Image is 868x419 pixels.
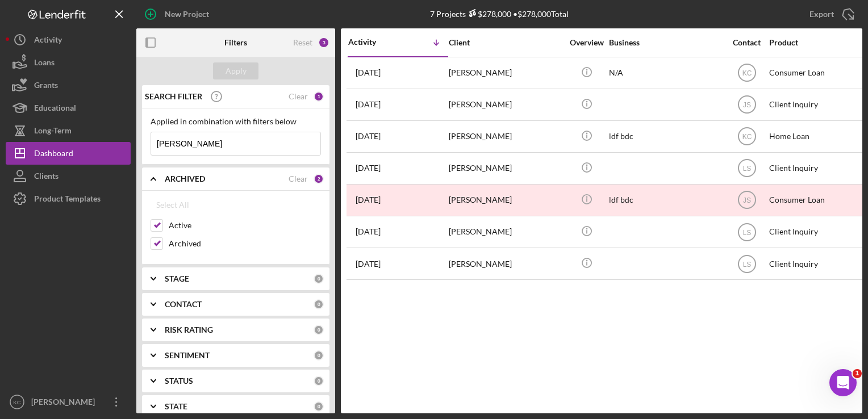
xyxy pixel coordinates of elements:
[165,325,213,334] b: RISK RATING
[314,350,324,361] div: 0
[449,185,562,215] div: [PERSON_NAME]
[293,38,312,47] div: Reset
[314,325,324,335] div: 0
[165,351,210,360] b: SENTIMENT
[314,299,324,309] div: 0
[165,376,193,386] b: STATUS
[156,194,189,216] div: Select All
[466,9,511,19] div: $278,000
[165,3,209,26] div: New Project
[34,187,101,213] div: Product Templates
[742,133,752,141] text: KC
[6,74,131,97] button: Grants
[356,68,381,77] time: 2024-10-30 16:24
[742,69,752,77] text: KC
[449,90,562,120] div: [PERSON_NAME]
[213,62,258,79] button: Apply
[145,92,202,101] b: SEARCH FILTER
[742,165,751,173] text: LS
[6,391,131,413] button: KC[PERSON_NAME]
[314,174,324,184] div: 2
[151,117,321,126] div: Applied in combination with filters below
[28,391,102,416] div: [PERSON_NAME]
[449,217,562,247] div: [PERSON_NAME]
[449,121,562,152] div: [PERSON_NAME]
[356,227,381,236] time: 2024-04-30 19:01
[224,38,247,47] b: Filters
[314,376,324,386] div: 0
[725,38,768,47] div: Contact
[165,300,202,309] b: CONTACT
[314,401,324,412] div: 0
[314,274,324,284] div: 0
[289,174,308,183] div: Clear
[356,164,381,173] time: 2024-08-13 17:23
[34,28,62,54] div: Activity
[6,187,131,210] button: Product Templates
[356,132,381,141] time: 2024-09-17 14:45
[829,369,857,396] iframe: Intercom live chat
[318,37,329,48] div: 3
[809,3,834,26] div: Export
[356,259,381,269] time: 2024-04-29 19:43
[356,100,381,109] time: 2024-10-29 19:26
[289,92,308,101] div: Clear
[6,119,131,142] button: Long-Term
[798,3,862,26] button: Export
[348,37,398,47] div: Activity
[449,38,562,47] div: Client
[34,74,58,99] div: Grants
[449,58,562,88] div: [PERSON_NAME]
[165,274,189,283] b: STAGE
[449,249,562,279] div: [PERSON_NAME]
[34,165,59,190] div: Clients
[449,153,562,183] div: [PERSON_NAME]
[609,121,723,152] div: ldf bdc
[34,142,73,167] div: Dashboard
[151,194,195,216] button: Select All
[565,38,608,47] div: Overview
[609,185,723,215] div: ldf bdc
[6,142,131,165] button: Dashboard
[165,402,187,411] b: STATE
[609,58,723,88] div: N/A
[356,195,381,204] time: 2024-05-28 17:17
[226,62,247,79] div: Apply
[853,369,862,378] span: 1
[34,51,55,77] div: Loans
[742,260,751,268] text: LS
[742,101,750,109] text: JS
[165,174,205,183] b: ARCHIVED
[136,3,220,26] button: New Project
[34,119,72,145] div: Long-Term
[742,196,750,204] text: JS
[742,228,751,236] text: LS
[314,91,324,102] div: 1
[6,28,131,51] button: Activity
[6,51,131,74] button: Loans
[6,97,131,119] button: Educational
[169,220,321,231] label: Active
[169,238,321,249] label: Archived
[430,9,569,19] div: 7 Projects • $278,000 Total
[609,38,723,47] div: Business
[34,97,76,122] div: Educational
[6,165,131,187] button: Clients
[13,399,20,405] text: KC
